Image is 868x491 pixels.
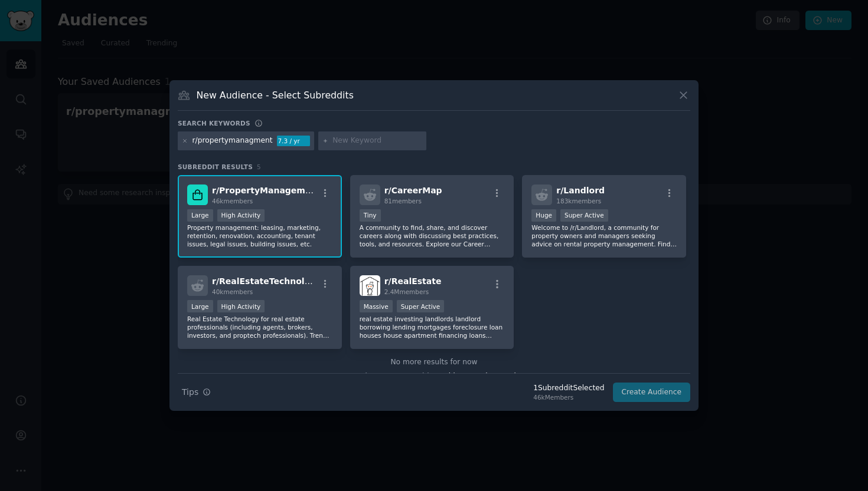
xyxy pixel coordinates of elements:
[187,315,332,340] p: Real Estate Technology for real estate professionals (including agents, brokers, investors, and p...
[178,357,690,368] div: No more results for now
[192,136,273,146] div: r/propertymanagment
[441,372,520,380] span: Add to your keywords
[533,393,604,401] div: 46k Members
[531,223,677,248] p: Welcome to /r/Landlord, a community for property owners and managers seeking advice on rental pro...
[178,163,253,171] span: Subreddit Results
[360,223,505,248] p: A community to find, share, and discover careers along with discussing best practices, tools, and...
[533,383,604,394] div: 1 Subreddit Selected
[212,288,253,295] span: 40k members
[560,209,608,222] div: Super Active
[556,197,601,205] span: 183k members
[360,300,393,312] div: Massive
[257,163,261,170] span: 5
[212,186,321,195] span: r/ PropertyManagement
[187,209,213,222] div: Large
[277,136,310,146] div: 7.3 / yr
[178,119,250,127] h3: Search keywords
[360,315,505,340] p: real estate investing landlords landlord borrowing lending mortgages foreclosure loan houses hous...
[212,197,253,205] span: 46k members
[197,89,354,101] h3: New Audience - Select Subreddits
[332,136,422,146] input: New Keyword
[360,275,380,296] img: RealEstate
[384,288,429,295] span: 2.4M members
[397,300,445,312] div: Super Active
[212,276,321,286] span: r/ RealEstateTechnology
[178,367,690,382] div: Need more communities?
[556,186,605,195] span: r/ Landlord
[178,382,215,403] button: Tips
[384,186,442,195] span: r/ CareerMap
[187,184,208,205] img: PropertyManagement
[384,197,422,205] span: 81 members
[182,386,198,398] span: Tips
[187,223,332,248] p: Property management: leasing, marketing, retention, renovation, accounting, tenant issues, legal ...
[360,209,381,222] div: Tiny
[384,276,442,286] span: r/ RealEstate
[217,300,265,312] div: High Activity
[531,209,556,222] div: Huge
[217,209,265,222] div: High Activity
[187,300,213,312] div: Large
